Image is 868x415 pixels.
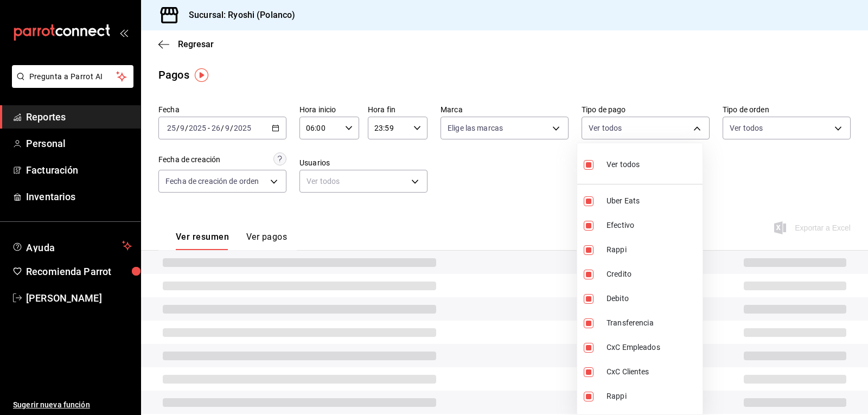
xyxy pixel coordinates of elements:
span: Transferencia [607,317,698,329]
span: Rappi [607,244,698,256]
img: Tooltip marker [195,68,208,82]
span: CxC Empleados [607,342,698,353]
span: Efectivo [607,220,698,231]
span: Ver todos [607,159,640,170]
span: CxC Clientes [607,366,698,378]
span: Debito [607,293,698,304]
span: Credito [607,269,698,280]
span: Rappi [607,391,698,402]
span: Uber Eats [607,195,698,207]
